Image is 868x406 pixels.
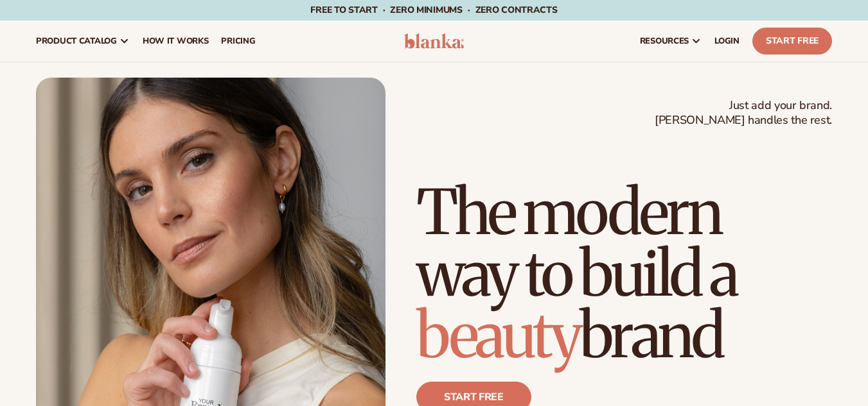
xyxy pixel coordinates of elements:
[36,36,117,46] span: product catalog
[30,21,136,62] a: product catalog
[310,4,557,16] span: Free to start · ZERO minimums · ZERO contracts
[752,28,832,55] a: Start Free
[136,21,215,62] a: How It Works
[404,33,465,49] img: logo
[221,36,255,46] span: pricing
[215,21,261,62] a: pricing
[143,36,209,46] span: How It Works
[640,36,689,46] span: resources
[714,36,740,46] span: LOGIN
[416,182,832,366] h1: The modern way to build a brand
[416,297,580,374] span: beauty
[633,21,708,62] a: resources
[708,21,746,62] a: LOGIN
[655,98,832,128] span: Just add your brand. [PERSON_NAME] handles the rest.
